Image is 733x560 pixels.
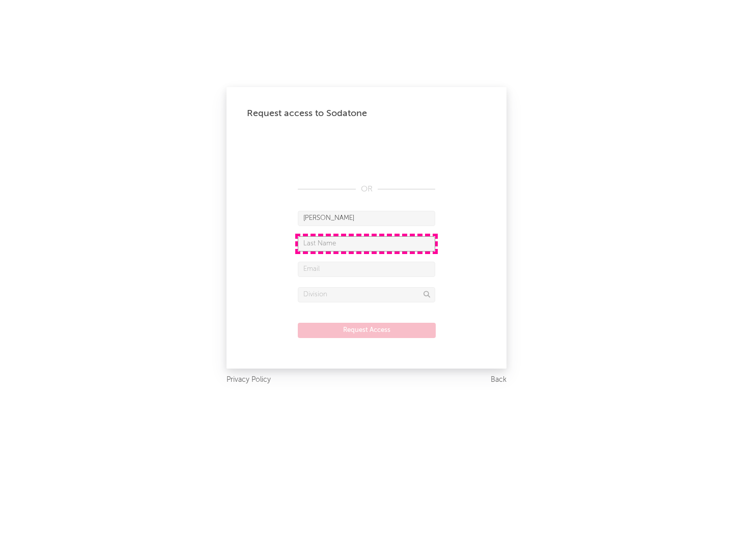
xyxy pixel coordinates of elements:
button: Request Access [298,323,436,338]
input: Email [298,262,435,277]
input: Division [298,287,435,302]
input: Last Name [298,236,435,251]
a: Privacy Policy [227,374,271,386]
div: OR [298,183,435,195]
input: First Name [298,211,435,226]
a: Back [491,374,506,386]
div: Request access to Sodatone [247,107,486,120]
